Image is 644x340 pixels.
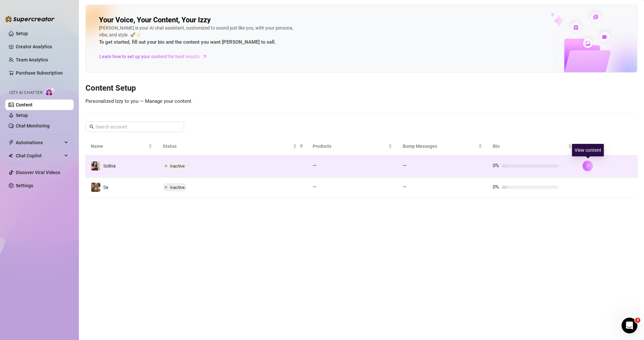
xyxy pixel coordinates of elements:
[16,102,33,107] a: Content
[157,137,307,155] th: Status
[103,185,108,190] span: Sa
[99,53,200,60] span: Learn how to set up your content for best results
[307,137,397,155] th: Products
[89,125,94,129] span: search
[299,144,303,148] span: filter
[635,318,640,323] span: 3
[163,143,292,150] span: Status
[16,170,60,175] a: Discover Viral Videos
[202,53,208,60] span: arrow-right
[16,150,62,161] span: Chat Copilot
[493,143,567,150] span: Bio
[45,87,55,97] img: AI Chatter
[9,90,42,96] span: Izzy AI Chatter
[403,163,407,169] span: —
[99,15,211,25] h2: Your Voice, Your Content, Your Izzy
[9,153,13,158] img: Chat Copilot
[16,57,48,62] a: Team Analytics
[9,140,14,145] span: thunderbolt
[16,113,28,118] a: Setup
[103,163,116,169] span: Solina
[85,137,157,155] th: Name
[91,143,147,150] span: Name
[313,184,317,190] span: —
[16,137,62,148] span: Automations
[403,184,407,190] span: —
[91,161,100,170] img: Solina
[95,123,175,130] input: Search account
[493,163,499,169] span: 0%
[85,83,637,94] h3: Content Setup
[5,16,55,22] img: logo-BBDzfeDw.svg
[170,185,185,190] span: Inactive
[488,137,578,155] th: Bio
[622,318,637,333] iframe: Intercom live chat
[91,183,100,192] img: Sa
[313,143,387,150] span: Products
[313,163,317,169] span: —
[16,68,68,78] a: Purchase Subscription
[99,25,296,46] div: [PERSON_NAME] is your AI chat assistant, customized to sound just like you, with your persona, vi...
[85,98,193,104] span: Personalized Izzy to you — Manage your content.
[170,164,185,169] span: Inactive
[585,164,590,168] span: right
[99,51,212,62] a: Learn how to set up your content for best results
[16,41,68,52] a: Creator Analytics
[16,123,50,128] a: Chat Monitoring
[99,39,276,45] strong: To get started, fill out your bio and the content you want [PERSON_NAME] to sell.
[493,184,499,190] span: 0%
[397,137,488,155] th: Bump Messages
[298,141,305,151] span: filter
[572,144,604,156] div: View content
[16,31,28,36] a: Setup
[16,183,33,188] a: Settings
[535,5,637,72] img: ai-chatter-content-library-cLFOSyPT.png
[583,161,593,171] button: right
[403,143,477,150] span: Bump Messages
